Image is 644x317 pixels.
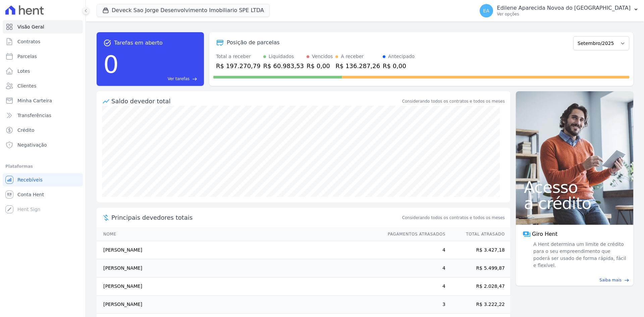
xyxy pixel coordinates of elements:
[381,259,446,277] td: 4
[383,61,415,70] div: R$ 0,00
[103,39,111,47] span: task_alt
[497,5,631,11] p: Edilene Aparecida Novoa do [GEOGRAPHIC_DATA]
[307,61,333,70] div: R$ 0,00
[381,241,446,259] td: 4
[97,241,381,259] td: [PERSON_NAME]
[227,39,280,47] div: Posição de parcelas
[17,53,37,60] span: Parcelas
[624,278,629,283] span: east
[388,53,415,60] div: Antecipado
[3,79,83,93] a: Clientes
[192,76,197,82] span: east
[216,61,261,70] div: R$ 197.270,79
[17,83,36,89] span: Clientes
[599,277,622,283] span: Saiba mais
[381,296,446,314] td: 3
[17,38,40,45] span: Contratos
[97,277,381,296] td: [PERSON_NAME]
[446,259,510,277] td: R$ 5.499,87
[312,53,333,60] div: Vencidos
[3,94,83,107] a: Minha Carteira
[17,191,44,198] span: Conta Hent
[269,53,294,60] div: Liquidados
[3,173,83,187] a: Recebíveis
[524,195,625,211] span: a crédito
[381,277,446,296] td: 4
[446,227,510,241] th: Total Atrasado
[532,241,627,269] span: A Hent determina um limite de crédito para o seu empreendimento que poderá ser usado de forma ráp...
[341,53,364,60] div: A receber
[263,61,304,70] div: R$ 60.983,53
[497,11,631,17] p: Ver opções
[5,162,80,170] div: Plataformas
[103,47,119,82] div: 0
[17,97,52,104] span: Minha Carteira
[17,68,30,74] span: Lotes
[168,76,190,82] span: Ver tarefas
[532,230,557,238] span: Giro Hent
[474,1,644,20] button: EA Edilene Aparecida Novoa do [GEOGRAPHIC_DATA] Ver opções
[520,277,629,283] a: Saiba mais east
[97,4,270,17] button: Deveck Sao Jorge Desenvolvimento Imobiliario SPE LTDA
[111,213,401,222] span: Principais devedores totais
[483,8,489,13] span: EA
[97,296,381,314] td: [PERSON_NAME]
[335,61,380,70] div: R$ 136.287,26
[17,112,51,119] span: Transferências
[3,123,83,137] a: Crédito
[97,259,381,277] td: [PERSON_NAME]
[3,188,83,201] a: Conta Hent
[111,97,401,106] div: Saldo devedor total
[381,227,446,241] th: Pagamentos Atrasados
[114,39,163,47] span: Tarefas em aberto
[97,227,381,241] th: Nome
[446,296,510,314] td: R$ 3.222,22
[3,35,83,48] a: Contratos
[3,20,83,34] a: Visão Geral
[3,64,83,78] a: Lotes
[402,215,505,221] span: Considerando todos os contratos e todos os meses
[3,50,83,63] a: Parcelas
[17,127,35,134] span: Crédito
[3,109,83,122] a: Transferências
[216,53,261,60] div: Total a receber
[446,277,510,296] td: R$ 2.028,47
[121,76,197,82] a: Ver tarefas east
[17,176,43,183] span: Recebíveis
[524,179,625,195] span: Acesso
[446,241,510,259] td: R$ 3.427,18
[17,142,47,148] span: Negativação
[402,98,505,104] div: Considerando todos os contratos e todos os meses
[3,138,83,152] a: Negativação
[17,23,44,30] span: Visão Geral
